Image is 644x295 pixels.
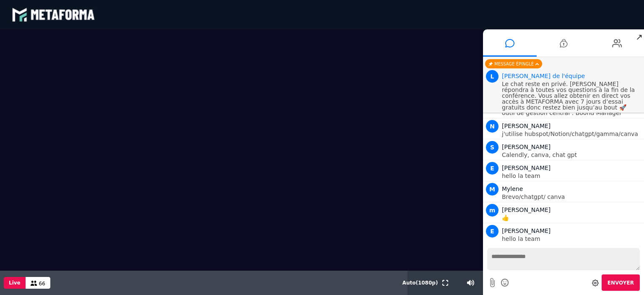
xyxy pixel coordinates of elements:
p: Calendly, canva, chat gpt [502,152,642,158]
span: Mylene [502,185,523,192]
p: hello la team [502,173,642,179]
p: Dirigeant, cabinet de conseil IT, Je cherche à developper mes leads clients et j'utiliser un outi... [502,98,642,116]
span: N [486,120,499,133]
p: hello la team [502,236,642,242]
button: Auto(1080p) [401,271,440,295]
span: 66 [39,281,45,287]
span: L [486,70,499,83]
span: Auto ( 1080 p) [402,280,438,286]
span: M [486,183,499,196]
p: Brevo/chatgpt/ canva [502,194,642,200]
span: Animateur [502,73,585,79]
span: [PERSON_NAME] [502,206,551,213]
span: S [486,141,499,154]
span: [PERSON_NAME] [502,144,551,150]
span: [PERSON_NAME] [502,164,551,171]
span: Envoyer [608,280,634,286]
button: Envoyer [602,274,640,291]
p: j'utilise hubspot/Notion/chatgpt/gamma/canva [502,131,642,137]
p: Le chat reste en privé. [PERSON_NAME] répondra à toutes vos questions à la fin de la conférence. ... [502,81,642,110]
span: ↗ [634,29,644,44]
p: 👍 [502,215,642,221]
span: [PERSON_NAME] [502,123,551,129]
div: Message épinglé [485,59,542,68]
span: E [486,162,499,175]
span: E [486,225,499,238]
span: m [486,204,499,217]
button: Live [4,277,26,289]
span: [PERSON_NAME] [502,227,551,234]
